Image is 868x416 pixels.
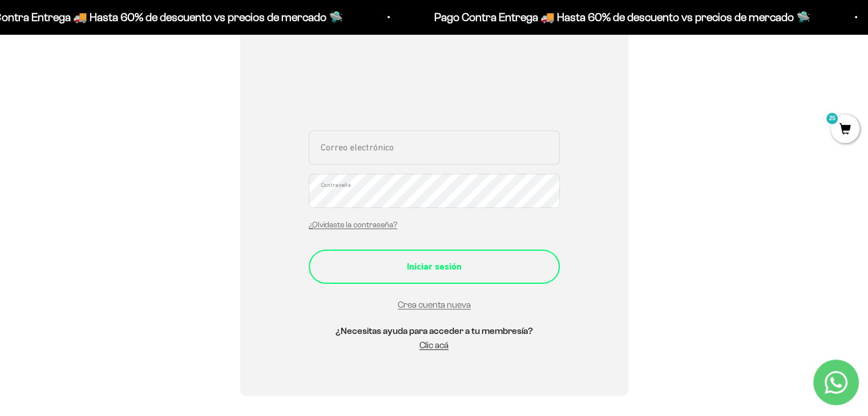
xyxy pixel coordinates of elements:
[309,49,560,117] iframe: Social Login Buttons
[332,259,537,274] div: Iniciar sesión
[831,124,859,136] a: 25
[433,8,809,26] p: Pago Contra Entrega 🚚 Hasta 60% de descuento vs precios de mercado 🛸
[419,340,449,350] a: Clic acá
[309,250,560,284] button: Iniciar sesión
[825,112,839,125] mark: 25
[309,221,397,229] a: ¿Olvidaste la contraseña?
[309,324,560,338] h5: ¿Necesitas ayuda para acceder a tu membresía?
[398,300,471,309] a: Crea cuenta nueva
